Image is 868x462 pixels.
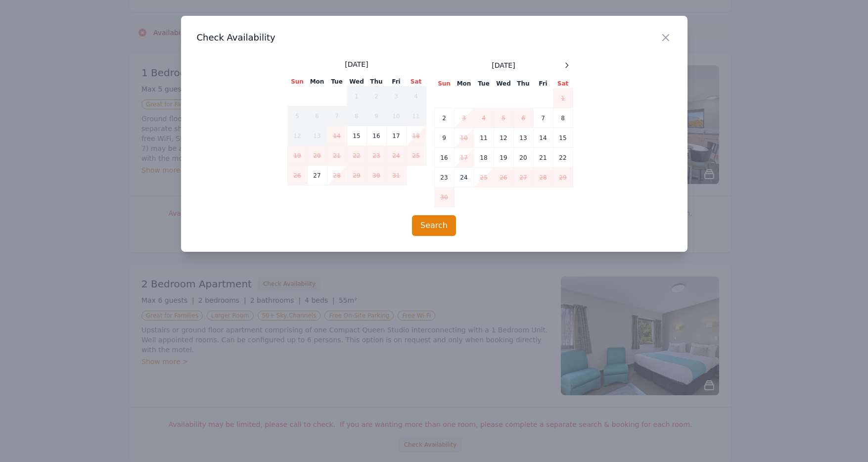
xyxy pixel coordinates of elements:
td: 25 [406,146,426,166]
td: 22 [347,146,366,166]
td: 11 [406,106,426,126]
td: 16 [434,148,454,168]
td: 5 [287,106,307,126]
td: 8 [347,106,366,126]
td: 18 [406,126,426,146]
td: 1 [553,89,573,108]
td: 11 [474,128,494,148]
th: Mon [307,77,327,87]
td: 29 [347,166,366,185]
td: 17 [454,148,474,168]
td: 21 [327,146,347,166]
td: 30 [366,166,386,185]
td: 12 [494,128,513,148]
td: 22 [553,148,573,168]
td: 26 [494,168,513,187]
td: 20 [307,146,327,166]
h3: Check Availability [197,32,672,44]
td: 4 [474,108,494,128]
td: 27 [307,166,327,185]
th: Fri [533,79,553,89]
td: 19 [287,146,307,166]
span: [DATE] [492,60,515,70]
td: 28 [533,168,553,187]
th: Fri [386,77,406,87]
td: 13 [513,128,533,148]
td: 3 [386,87,406,106]
td: 28 [327,166,347,185]
button: Search [412,215,456,236]
td: 27 [513,168,533,187]
th: Sun [287,77,307,87]
td: 6 [307,106,327,126]
th: Wed [347,77,366,87]
td: 19 [494,148,513,168]
td: 30 [434,187,454,207]
th: Sun [434,79,454,89]
td: 3 [454,108,474,128]
td: 9 [434,128,454,148]
td: 14 [327,126,347,146]
td: 10 [454,128,474,148]
th: Mon [454,79,474,89]
td: 6 [513,108,533,128]
td: 17 [386,126,406,146]
td: 24 [454,168,474,187]
td: 5 [494,108,513,128]
td: 1 [347,87,366,106]
th: Thu [513,79,533,89]
td: 20 [513,148,533,168]
th: Tue [327,77,347,87]
td: 21 [533,148,553,168]
td: 15 [553,128,573,148]
span: [DATE] [345,59,368,69]
td: 15 [347,126,366,146]
td: 24 [386,146,406,166]
td: 14 [533,128,553,148]
td: 18 [474,148,494,168]
td: 2 [366,87,386,106]
td: 2 [434,108,454,128]
td: 9 [366,106,386,126]
td: 23 [366,146,386,166]
td: 12 [287,126,307,146]
td: 16 [366,126,386,146]
td: 7 [533,108,553,128]
td: 25 [474,168,494,187]
th: Wed [494,79,513,89]
th: Sat [406,77,426,87]
td: 8 [553,108,573,128]
td: 13 [307,126,327,146]
td: 7 [327,106,347,126]
td: 29 [553,168,573,187]
th: Thu [366,77,386,87]
td: 31 [386,166,406,185]
td: 26 [287,166,307,185]
th: Tue [474,79,494,89]
th: Sat [553,79,573,89]
td: 4 [406,87,426,106]
td: 23 [434,168,454,187]
td: 10 [386,106,406,126]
